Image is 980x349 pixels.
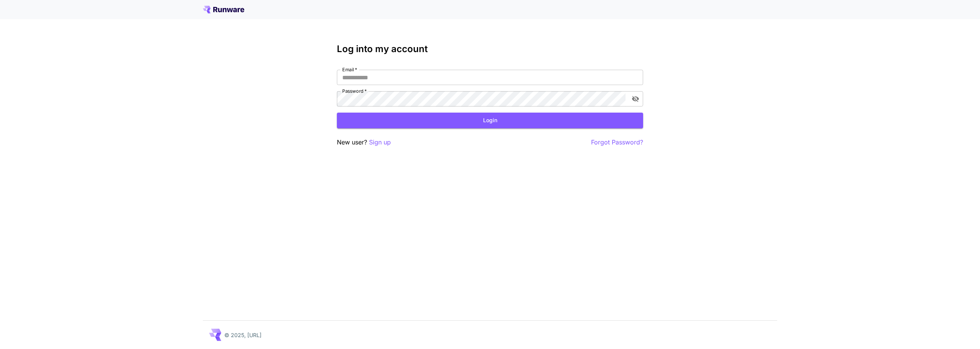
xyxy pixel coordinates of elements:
[342,88,367,94] label: Password
[591,138,643,147] button: Forgot Password?
[337,44,643,54] h3: Log into my account
[224,331,261,339] p: © 2025, [URL]
[337,113,643,128] button: Login
[369,138,391,147] button: Sign up
[342,66,357,73] label: Email
[337,138,391,147] p: New user?
[629,92,642,106] button: toggle password visibility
